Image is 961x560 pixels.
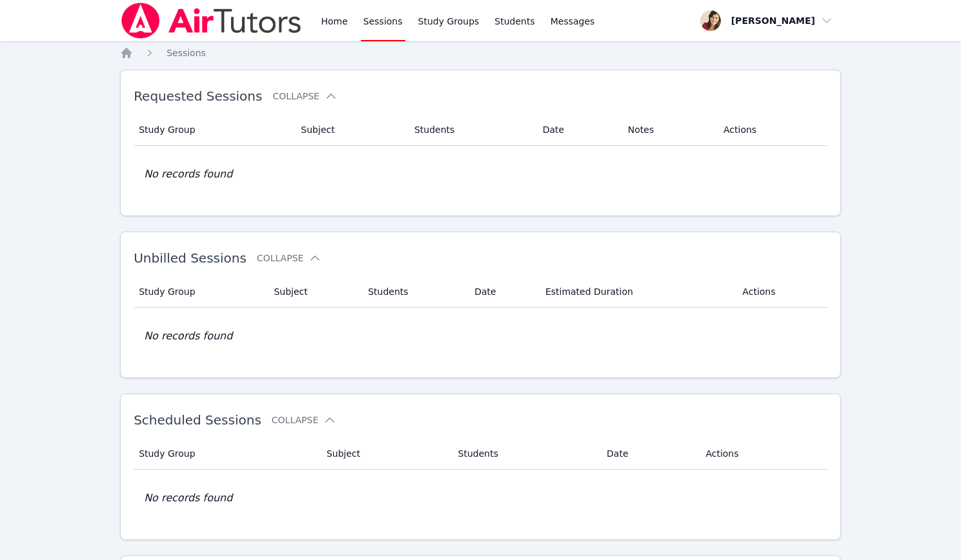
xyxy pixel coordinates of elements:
button: Collapse [272,90,337,103]
th: Date [467,276,538,308]
span: Requested Sessions [134,88,262,104]
span: Sessions [167,48,206,58]
th: Study Group [134,114,293,146]
img: Air Tutors [120,3,303,39]
td: No records found [134,470,827,526]
nav: Breadcrumb [120,46,841,59]
th: Actions [716,114,827,146]
th: Estimated Duration [538,276,734,308]
th: Students [407,114,535,146]
span: Messages [551,15,595,28]
th: Subject [319,438,450,470]
th: Notes [620,114,716,146]
td: No records found [134,146,827,203]
span: Scheduled Sessions [134,412,261,428]
a: Sessions [167,46,206,59]
th: Date [599,438,698,470]
th: Students [450,438,600,470]
th: Subject [293,114,407,146]
button: Collapse [257,252,321,265]
span: Unbilled Sessions [134,250,247,266]
th: Actions [698,438,827,470]
th: Subject [266,276,360,308]
button: Collapse [272,414,336,426]
th: Students [360,276,467,308]
th: Date [535,114,620,146]
td: No records found [134,308,827,365]
th: Study Group [134,438,319,470]
th: Study Group [134,276,266,308]
th: Actions [734,276,827,308]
